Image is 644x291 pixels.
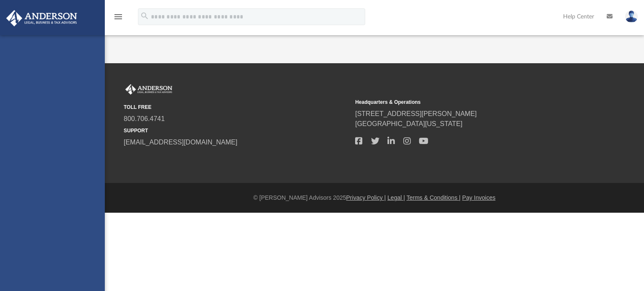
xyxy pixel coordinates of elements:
small: Headquarters & Operations [355,98,581,106]
a: Legal | [387,194,405,201]
a: [STREET_ADDRESS][PERSON_NAME] [355,110,477,117]
i: menu [113,12,123,22]
a: Terms & Conditions | [407,194,461,201]
a: [GEOGRAPHIC_DATA][US_STATE] [355,120,462,127]
a: Pay Invoices [462,194,495,201]
small: TOLL FREE [124,103,349,111]
img: Anderson Advisors Platinum Portal [4,10,80,26]
div: © [PERSON_NAME] Advisors 2025 [105,193,644,202]
img: Anderson Advisors Platinum Portal [124,84,174,95]
a: menu [113,16,123,22]
img: User Pic [625,10,638,23]
i: search [140,11,149,21]
a: [EMAIL_ADDRESS][DOMAIN_NAME] [124,139,237,146]
a: 800.706.4741 [124,115,165,122]
small: SUPPORT [124,127,349,134]
a: Privacy Policy | [346,194,386,201]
